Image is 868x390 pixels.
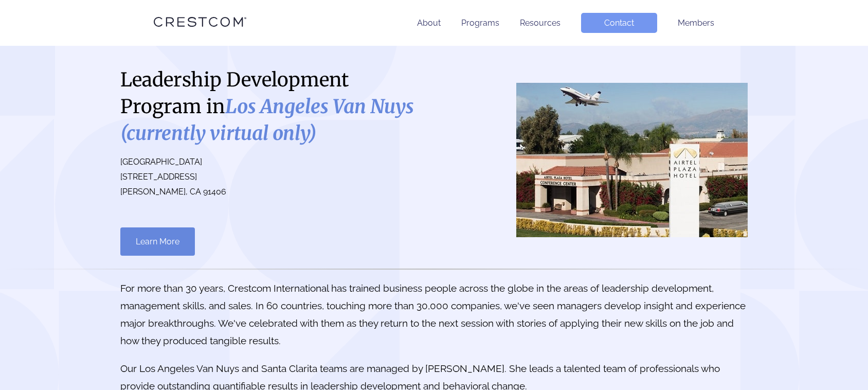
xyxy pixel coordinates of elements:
a: Resources [520,18,560,28]
p: [GEOGRAPHIC_DATA] [STREET_ADDRESS] [PERSON_NAME], CA 91406 [120,155,424,199]
a: About [417,18,441,28]
a: Programs [461,18,499,28]
h1: Leadership Development Program in [120,66,424,147]
img: Los Angeles Van Nuys (currently virtual only) [516,83,748,237]
p: For more than 30 years, Crestcom International has trained business people across the globe in th... [120,279,748,350]
a: Learn More [120,227,195,256]
a: Members [678,18,714,28]
a: Contact [581,13,657,33]
i: Los Angeles Van Nuys (currently virtual only) [120,95,414,145]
